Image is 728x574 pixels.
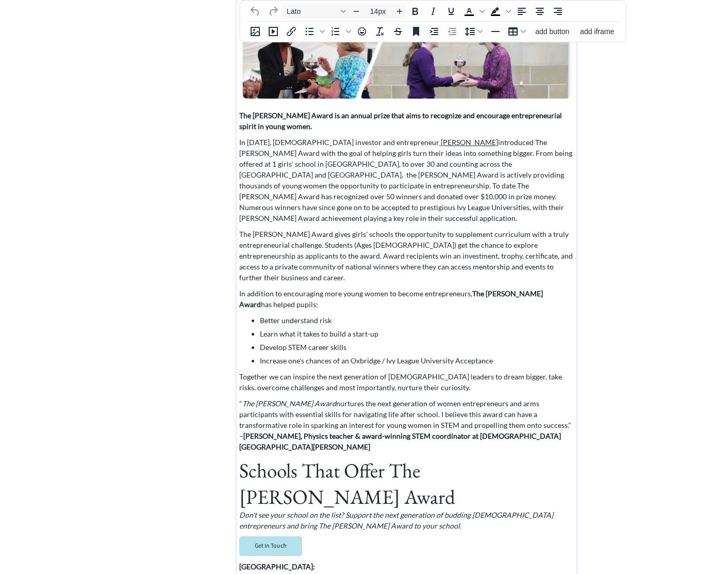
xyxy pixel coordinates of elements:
button: add video [264,24,282,39]
button: Strikethrough [389,24,407,39]
button: Clear formatting [371,24,389,39]
button: Insert/edit link [283,24,300,39]
button: add button [530,24,575,39]
button: Anchor [407,24,425,39]
button: Increase font size [393,4,406,19]
p: Together we can inspire the next generation of [DEMOGRAPHIC_DATA] leaders to dream bigger, take r... [239,371,574,393]
button: Align left [513,4,531,19]
strong: [GEOGRAPHIC_DATA]: [239,562,315,571]
button: Underline [442,4,460,19]
button: Redo [264,4,282,19]
button: Line height [461,24,486,39]
p: The [PERSON_NAME] Award gives girls' schools the opportunity to supplement curriculum with a trul... [239,229,574,283]
strong: The [PERSON_NAME] Award is an annual prize that aims to recognize and encourage entrepreneurial s... [239,111,562,131]
em: Don't see your school on the list? Support the next generation of budding [DEMOGRAPHIC_DATA] entr... [239,511,553,530]
button: add iframe [575,24,619,39]
div: Text color Black [460,4,486,19]
li: Develop STEM career skills [260,342,574,353]
button: Insert image [246,24,264,39]
button: Align right [549,4,567,19]
span: add button [535,27,569,36]
div: Numbered list [327,24,353,39]
strong: The [PERSON_NAME] Award [239,289,543,309]
p: " nurtures the next generation of women entrepreneurs and arms participants with essential skills... [239,398,574,452]
div: Bullet list [301,24,326,39]
li: Increase one's chances of an Oxbridge / Ivy League University Acceptance [260,355,574,366]
em: The [PERSON_NAME] Award [242,399,336,408]
button: Font Lato [283,4,350,19]
button: Undo [246,4,264,19]
div: Background color Black [487,4,512,19]
span: Lato [287,7,337,15]
li: Learn what it takes to build a start-up [260,328,574,339]
button: Decrease font size [350,4,362,19]
button: Table [505,24,530,39]
button: Horizontal line [487,24,504,39]
strong: [PERSON_NAME], Physics teacher & award-winning STEM coordinator at [DEMOGRAPHIC_DATA][GEOGRAPHIC_... [239,432,561,451]
button: Decrease indent [443,24,461,39]
a: Get In Touch [239,536,302,556]
button: Emojis [353,24,371,39]
li: Better understand risk [260,315,574,326]
button: Align center [531,4,549,19]
span: Schools That Offer The [PERSON_NAME] Award [239,457,455,510]
p: In [DATE], [DEMOGRAPHIC_DATA] investor and entrepreneur introduced The [PERSON_NAME] Award with t... [239,137,574,224]
button: Increase indent [425,24,443,39]
button: Bold [406,4,424,19]
a: [PERSON_NAME] [439,138,498,147]
p: In addition to encouraging more young women to become entrepreneurs, has helped pupils: [239,288,574,310]
span: add iframe [580,27,614,36]
button: Italic [424,4,442,19]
